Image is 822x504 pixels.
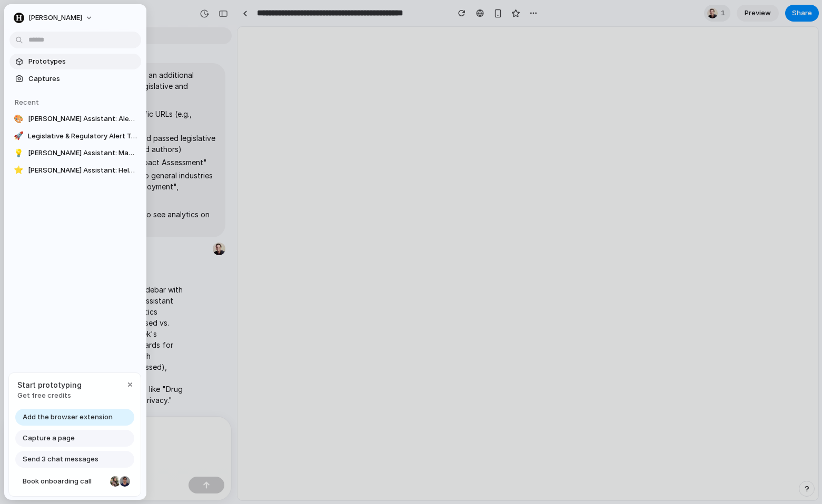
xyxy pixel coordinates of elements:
a: 🚀Legislative & Regulatory Alert Tracker [9,128,141,144]
span: Prototypes [28,56,137,67]
span: [PERSON_NAME] Assistant: Matters Menu & [PERSON_NAME] [28,148,137,158]
span: Book onboarding call [23,476,106,487]
a: Book onboarding call [15,473,134,490]
a: Captures [9,71,141,87]
span: Capture a page [23,433,75,443]
div: Nicole Kubica [109,475,122,488]
span: Legislative & Regulatory Alert Tracker [28,131,137,142]
span: Get free credits [17,390,82,401]
div: 🚀 [14,131,24,142]
a: 💡[PERSON_NAME] Assistant: Matters Menu & [PERSON_NAME] [9,145,141,161]
a: 🎨[PERSON_NAME] Assistant: Alerts & Analytics Dashboard [9,111,141,127]
div: 💡 [14,148,24,158]
span: Send 3 chat messages [23,454,98,465]
a: Prototypes [9,54,141,69]
span: Recent [15,98,39,106]
div: 🎨 [14,114,24,124]
div: ⭐ [14,165,24,176]
span: Captures [28,74,137,84]
button: [PERSON_NAME] [9,9,98,26]
span: [PERSON_NAME] [28,13,82,23]
span: [PERSON_NAME] Assistant: Help Button Addition [28,165,137,176]
span: [PERSON_NAME] Assistant: Alerts & Analytics Dashboard [28,114,137,124]
div: Christian Iacullo [118,475,131,488]
span: Start prototyping [17,379,82,390]
a: ⭐[PERSON_NAME] Assistant: Help Button Addition [9,163,141,178]
span: Add the browser extension [23,412,113,422]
